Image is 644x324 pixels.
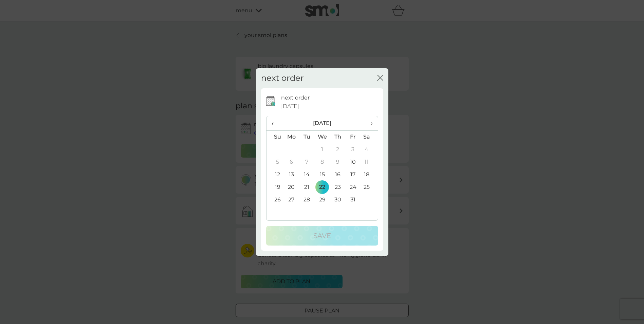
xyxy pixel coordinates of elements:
span: [DATE] [281,102,299,111]
td: 8 [314,156,330,168]
td: 13 [284,168,299,181]
td: 26 [266,194,284,206]
td: 16 [330,168,345,181]
td: 3 [345,143,361,156]
td: 15 [314,168,330,181]
td: 9 [330,156,345,168]
p: Save [313,230,331,241]
td: 1 [314,143,330,156]
th: Tu [299,130,314,143]
span: ‹ [272,116,279,130]
td: 5 [266,156,284,168]
td: 17 [345,168,361,181]
td: 6 [284,156,299,168]
td: 12 [266,168,284,181]
button: Save [266,226,378,246]
td: 24 [345,181,361,194]
td: 21 [299,181,314,194]
td: 29 [314,194,330,206]
td: 28 [299,194,314,206]
td: 7 [299,156,314,168]
th: Th [330,130,345,143]
td: 30 [330,194,345,206]
th: Mo [284,130,299,143]
th: Su [266,130,284,143]
h2: next order [261,73,304,83]
td: 2 [330,143,345,156]
td: 10 [345,156,361,168]
button: close [377,75,383,82]
td: 19 [266,181,284,194]
th: We [314,130,330,143]
p: next order [281,93,310,102]
th: Sa [361,130,378,143]
td: 22 [314,181,330,194]
td: 23 [330,181,345,194]
td: 20 [284,181,299,194]
th: [DATE] [284,116,361,131]
span: › [366,116,372,130]
td: 4 [361,143,378,156]
td: 14 [299,168,314,181]
th: Fr [345,130,361,143]
td: 31 [345,194,361,206]
td: 25 [361,181,378,194]
td: 18 [361,168,378,181]
td: 27 [284,194,299,206]
td: 11 [361,156,378,168]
